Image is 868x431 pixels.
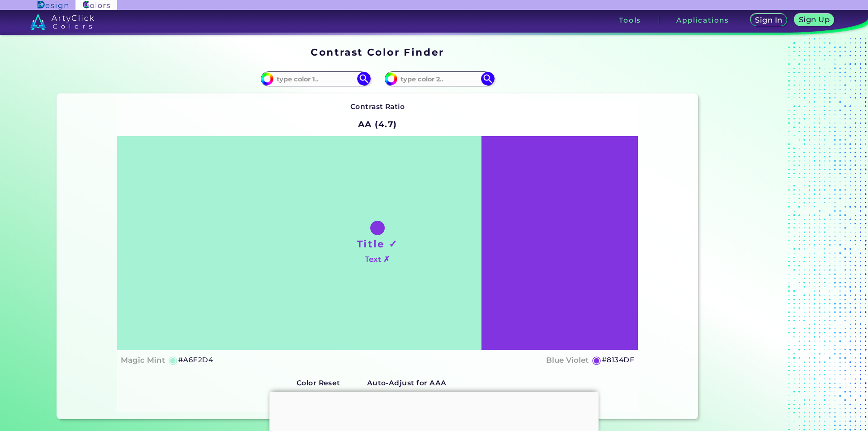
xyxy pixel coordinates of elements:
[676,17,729,24] h3: Applications
[311,45,444,59] h1: Contrast Color Finder
[365,253,390,266] h4: Text ✗
[397,73,481,85] input: type color 2..
[481,72,495,85] img: icon search
[357,237,398,251] h1: Title ✓
[357,72,371,85] img: icon search
[752,14,785,26] a: Sign In
[30,14,94,30] img: logo_artyclick_colors_white.svg
[354,114,401,134] h2: AA (4.7)
[796,14,832,26] a: Sign Up
[274,73,358,85] input: type color 1..
[702,43,815,423] iframe: Advertisement
[592,355,602,365] h5: ◉
[546,354,589,367] h4: Blue Violet
[350,102,405,111] strong: Contrast Ratio
[168,355,178,365] h5: ◉
[178,354,213,366] h5: #A6F2D4
[602,354,634,366] h5: #8134DF
[619,17,641,24] h3: Tools
[367,379,447,387] strong: Auto-Adjust for AAA
[38,1,68,9] img: ArtyClick Design logo
[756,17,781,24] h5: Sign In
[121,354,165,367] h4: Magic Mint
[800,16,828,23] h5: Sign Up
[297,379,340,387] strong: Color Reset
